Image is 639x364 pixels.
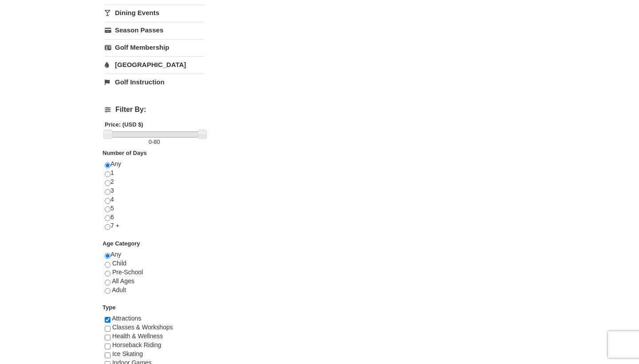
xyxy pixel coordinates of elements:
[103,240,140,247] strong: Age Category
[112,332,163,340] span: Health & Wellness
[103,150,147,156] strong: Number of Days
[105,4,204,21] a: Dining Events
[103,304,115,311] strong: Type
[154,138,160,145] span: 80
[112,269,143,276] span: Pre-School
[105,160,204,239] div: Any 1 2 3 4 5 6 7 +
[112,315,141,322] span: Attractions
[149,138,152,145] span: 0
[105,56,204,73] a: [GEOGRAPHIC_DATA]
[112,260,126,267] span: Child
[112,286,126,293] span: Adult
[112,324,173,331] span: Classes & Workshops
[105,138,204,146] label: -
[105,106,204,114] h4: Filter By:
[105,74,204,90] a: Golf Instruction
[112,277,134,285] span: All Ages
[105,250,204,303] div: Any
[105,121,143,128] strong: Price: (USD $)
[112,350,143,357] span: Ice Skating
[112,341,162,348] span: Horseback Riding
[105,39,204,55] a: Golf Membership
[105,22,204,38] a: Season Passes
